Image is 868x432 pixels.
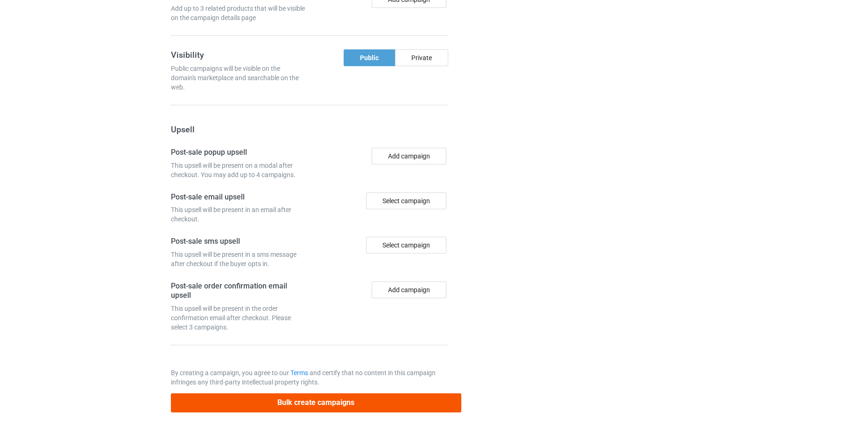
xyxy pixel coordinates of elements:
[171,49,306,60] h3: Visibility
[372,281,446,298] button: Add campaign
[171,192,306,202] h4: Post-sale email upsell
[171,148,306,158] h4: Post-sale popup upsell
[171,4,306,22] div: Add up to 3 related products that will be visible on the campaign details page
[344,49,395,66] div: Public
[171,281,306,301] h4: Post-sale order confirmation email upsell
[171,250,306,268] div: This upsell will be present in a sms message after checkout if the buyer opts in.
[171,237,306,247] h4: Post-sale sms upsell
[290,369,308,377] a: Terms
[372,148,446,165] button: Add campaign
[171,124,448,135] h3: Upsell
[171,368,448,387] p: By creating a campaign, you agree to our and certify that no content in this campaign infringes a...
[171,205,306,224] div: This upsell will be present in an email after checkout.
[171,161,306,179] div: This upsell will be present on a modal after checkout. You may add up to 4 campaigns.
[366,237,446,254] div: Select campaign
[171,393,461,412] button: Bulk create campaigns
[395,49,448,66] div: Private
[171,64,306,92] div: Public campaigns will be visible on the domain's marketplace and searchable on the web.
[366,192,446,209] div: Select campaign
[171,304,306,332] div: This upsell will be present in the order confirmation email after checkout. Please select 3 campa...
